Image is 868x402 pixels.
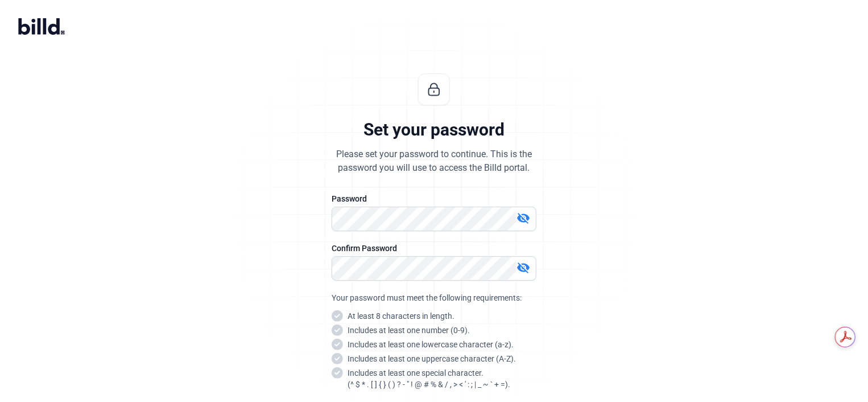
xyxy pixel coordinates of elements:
[516,261,530,274] mat-icon: visibility_off
[348,310,454,322] snap: At least 8 characters in length.
[348,353,516,364] snap: Includes at least one uppercase character (A-Z).
[348,367,510,390] snap: Includes at least one special character. (^ $ * . [ ] { } ( ) ? - " ! @ # % & / , > < ' : ; | _ ~...
[348,339,514,350] snap: Includes at least one lowercase character (a-z).
[332,243,536,254] div: Confirm Password
[516,211,530,225] mat-icon: visibility_off
[332,292,536,303] div: Your password must meet the following requirements:
[348,325,470,336] snap: Includes at least one number (0-9).
[332,193,536,204] div: Password
[363,119,505,141] div: Set your password
[336,147,532,175] div: Please set your password to continue. This is the password you will use to access the Billd portal.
